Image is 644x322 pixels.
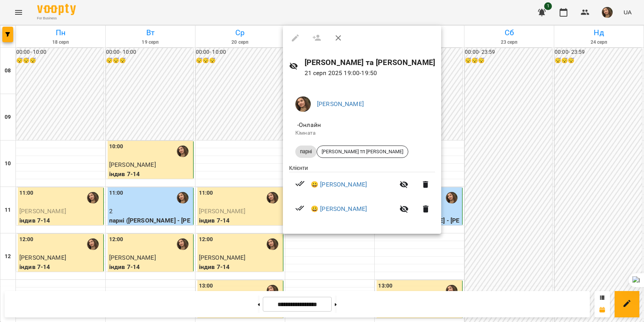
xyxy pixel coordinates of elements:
[289,164,435,224] ul: Клієнти
[305,57,435,69] h6: [PERSON_NAME] та [PERSON_NAME]
[317,148,408,155] span: [PERSON_NAME] тп [PERSON_NAME]
[295,148,317,155] span: парні
[295,179,305,188] svg: Візит сплачено
[317,100,364,108] a: [PERSON_NAME]
[295,204,305,213] svg: Візит сплачено
[295,96,311,112] img: e02786069a979debee2ecc2f3beb162c.jpeg
[311,204,367,214] a: 😀 [PERSON_NAME]
[317,146,408,158] div: [PERSON_NAME] тп [PERSON_NAME]
[295,129,429,137] p: Кімната
[295,121,322,128] span: - Онлайн
[311,180,367,189] a: 😀 [PERSON_NAME]
[305,69,435,78] p: 21 серп 2025 19:00 - 19:50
